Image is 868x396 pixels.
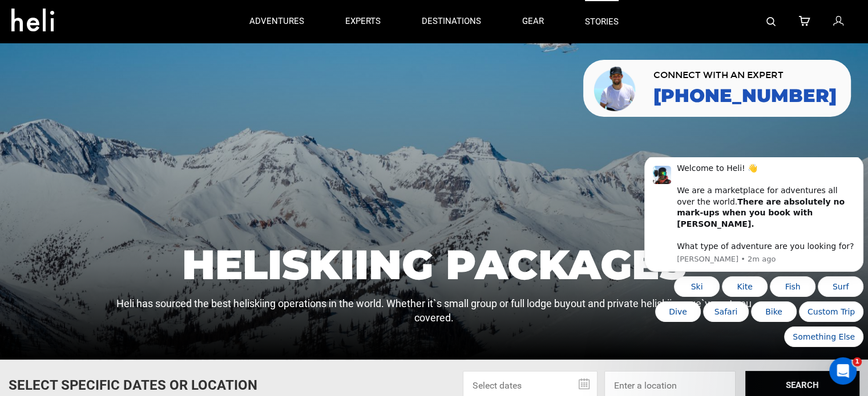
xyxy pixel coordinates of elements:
button: Quick reply: Custom Trip [159,144,224,165]
a: [PHONE_NUMBER] [653,85,837,106]
img: search-bar-icon.svg [766,17,776,26]
div: Welcome to Heli! 👋 We are a marketplace for adventures all over the world. What type of adventure... [37,6,215,95]
iframe: Intercom live chat [829,357,857,385]
p: destinations [422,15,481,27]
button: Quick reply: Ski [34,119,80,140]
button: Quick reply: Kite [82,119,128,140]
button: Quick reply: Bike [111,144,157,165]
span: 1 [853,357,862,366]
span: CONNECT WITH AN EXPERT [653,71,837,80]
p: experts [345,15,381,27]
img: contact our team [592,64,639,112]
p: Select Specific Dates Or Location [9,375,257,395]
button: Quick reply: Surf [178,119,224,140]
div: Quick reply options [5,119,224,190]
button: Quick reply: Something Else [144,169,224,190]
button: Quick reply: Fish [130,119,176,140]
p: adventures [249,15,304,27]
button: Quick reply: Dive [15,144,61,165]
p: Message from Carl, sent 2m ago [37,97,215,107]
p: Heli has sourced the best heliskiing operations in the world. Whether it`s small group or full lo... [114,296,754,325]
b: There are absolutely no mark-ups when you book with [PERSON_NAME]. [37,40,205,71]
img: Profile image for Carl [13,9,31,27]
div: Message content [37,6,215,95]
button: Quick reply: Safari [63,144,109,165]
h1: Heliskiing Packages [114,244,754,285]
iframe: Intercom notifications message [640,157,868,354]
